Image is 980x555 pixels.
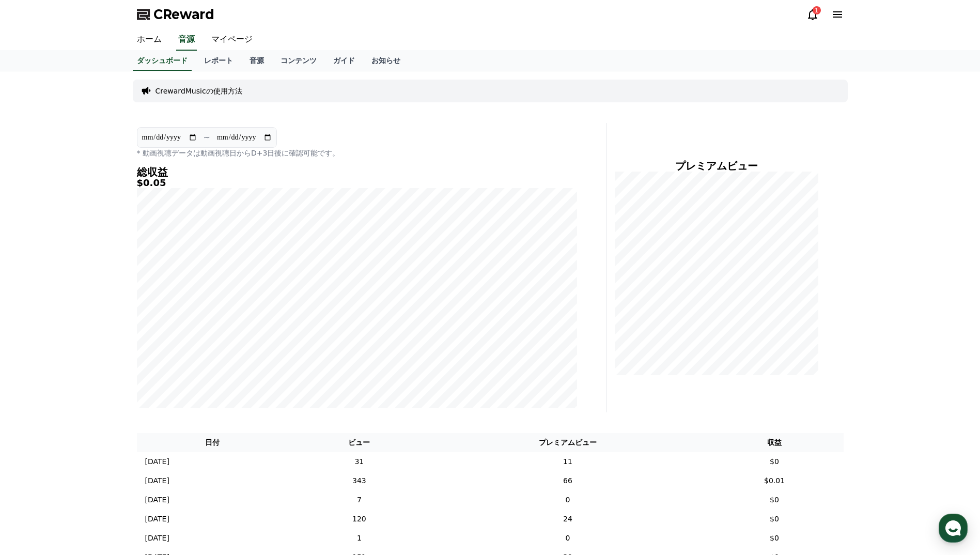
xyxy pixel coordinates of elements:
[133,328,198,353] a: Settings
[26,343,44,351] span: Home
[706,471,844,490] td: $0.01
[288,433,430,452] th: ビュー
[196,51,241,71] a: レポート
[288,452,430,471] td: 31
[325,51,363,71] a: ガイド
[430,452,705,471] td: 11
[288,471,430,490] td: 343
[430,510,705,529] td: 24
[145,475,169,486] p: [DATE]
[155,86,242,96] a: CrewardMusicの使用方法
[706,510,844,529] td: $0
[204,131,210,144] p: ~
[176,29,197,51] a: 音源
[137,433,289,452] th: 日付
[145,456,169,467] p: [DATE]
[813,6,821,14] div: 1
[137,6,214,23] a: CReward
[133,51,192,71] a: ダッシュボード
[153,6,214,23] span: CReward
[153,343,178,351] span: Settings
[288,490,430,510] td: 7
[706,490,844,510] td: $0
[806,8,819,21] a: 1
[203,29,261,51] a: マイページ
[706,529,844,548] td: $0
[363,51,409,71] a: お知らせ
[137,178,577,188] h5: $0.05
[3,328,68,353] a: Home
[272,51,325,71] a: コンテンツ
[288,529,430,548] td: 1
[68,328,133,353] a: Messages
[145,514,169,525] p: [DATE]
[706,452,844,471] td: $0
[430,433,705,452] th: プレミアムビュー
[86,344,116,352] span: Messages
[137,166,577,178] h4: 総収益
[430,490,705,510] td: 0
[129,29,170,51] a: ホーム
[615,160,819,172] h4: プレミアムビュー
[145,495,169,505] p: [DATE]
[145,533,169,544] p: [DATE]
[430,471,705,490] td: 66
[430,529,705,548] td: 0
[241,51,272,71] a: 音源
[137,148,577,158] p: * 動画視聴データは動画視聴日からD+3日後に確認可能です。
[706,433,844,452] th: 収益
[288,510,430,529] td: 120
